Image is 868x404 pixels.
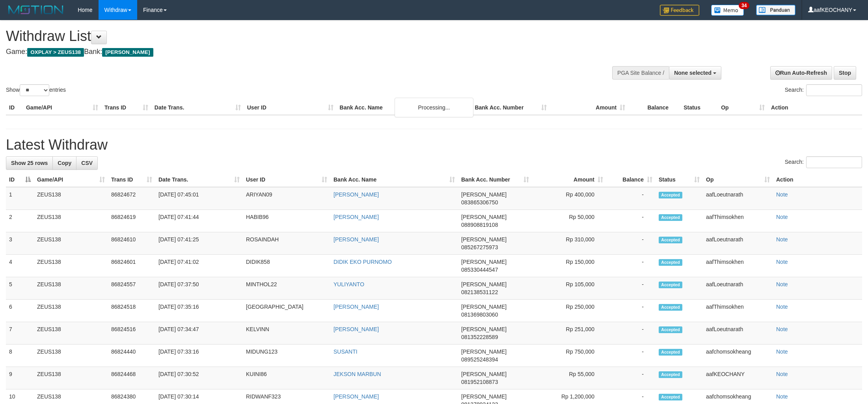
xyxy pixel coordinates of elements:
[155,172,243,187] th: Date Trans.: activate to sort column ascending
[243,345,330,367] td: MIDUNG123
[659,304,682,311] span: Accepted
[532,277,606,300] td: Rp 105,000
[395,98,473,117] div: Processing...
[155,255,243,277] td: [DATE] 07:41:02
[23,100,101,115] th: Game/API
[669,66,721,80] button: None selected
[776,304,788,310] a: Note
[674,70,712,76] span: None selected
[6,345,34,367] td: 8
[461,199,498,206] span: Copy 083865306750 to clipboard
[6,210,34,232] td: 2
[6,277,34,300] td: 5
[108,345,155,367] td: 86824440
[612,66,669,80] div: PGA Site Balance /
[461,236,507,243] span: [PERSON_NAME]
[458,172,532,187] th: Bank Acc. Number: activate to sort column ascending
[461,244,498,250] span: Copy 085267275973 to clipboard
[6,232,34,255] td: 3
[703,367,773,389] td: aafKEOCHANY
[770,66,832,80] a: Run Auto-Refresh
[606,172,656,187] th: Balance: activate to sort column ascending
[34,367,108,389] td: ZEUS138
[155,345,243,367] td: [DATE] 07:33:16
[333,214,379,220] a: [PERSON_NAME]
[532,367,606,389] td: Rp 55,000
[52,156,76,170] a: Copy
[333,348,358,355] a: SUSANTI
[243,232,330,255] td: ROSAINDAH
[768,100,862,115] th: Action
[776,236,788,243] a: Note
[806,156,862,168] input: Search:
[532,232,606,255] td: Rp 310,000
[532,210,606,232] td: Rp 50,000
[834,66,856,80] a: Stop
[6,322,34,345] td: 7
[6,4,66,16] img: MOTION_logo.png
[461,222,498,228] span: Copy 088908819108 to clipboard
[532,172,606,187] th: Amount: activate to sort column ascending
[6,172,34,187] th: ID: activate to sort column descending
[243,367,330,389] td: KUINI86
[6,48,571,56] h4: Game: Bank:
[606,255,656,277] td: -
[703,255,773,277] td: aafThimsokhen
[155,277,243,300] td: [DATE] 07:37:50
[151,100,244,115] th: Date Trans.
[550,100,628,115] th: Amount
[333,371,381,377] a: JEKSON MARBUN
[606,300,656,322] td: -
[243,172,330,187] th: User ID: activate to sort column ascending
[6,255,34,277] td: 4
[659,282,682,288] span: Accepted
[776,393,788,400] a: Note
[461,259,507,265] span: [PERSON_NAME]
[243,210,330,232] td: HABIB96
[81,160,93,166] span: CSV
[739,2,749,9] span: 34
[606,210,656,232] td: -
[333,236,379,243] a: [PERSON_NAME]
[333,326,379,332] a: [PERSON_NAME]
[34,345,108,367] td: ZEUS138
[532,255,606,277] td: Rp 150,000
[243,255,330,277] td: DIDIK858
[776,214,788,220] a: Note
[461,191,507,198] span: [PERSON_NAME]
[34,255,108,277] td: ZEUS138
[606,232,656,255] td: -
[776,259,788,265] a: Note
[806,84,862,96] input: Search:
[703,277,773,300] td: aafLoeutnarath
[659,371,682,378] span: Accepted
[333,393,379,400] a: [PERSON_NAME]
[461,371,507,377] span: [PERSON_NAME]
[108,210,155,232] td: 86824619
[20,84,49,96] select: Showentries
[34,322,108,345] td: ZEUS138
[461,267,498,273] span: Copy 085330444547 to clipboard
[108,255,155,277] td: 86824601
[776,191,788,198] a: Note
[461,311,498,318] span: Copy 081369803060 to clipboard
[461,214,507,220] span: [PERSON_NAME]
[659,214,682,221] span: Accepted
[333,191,379,198] a: [PERSON_NAME]
[6,156,53,170] a: Show 25 rows
[776,326,788,332] a: Note
[6,28,571,44] h1: Withdraw List
[532,345,606,367] td: Rp 750,000
[34,187,108,210] td: ZEUS138
[27,48,84,57] span: OXPLAY > ZEUS138
[461,393,507,400] span: [PERSON_NAME]
[711,5,744,16] img: Button%20Memo.svg
[785,84,862,96] label: Search:
[108,277,155,300] td: 86824557
[461,326,507,332] span: [PERSON_NAME]
[718,100,768,115] th: Op
[773,172,862,187] th: Action
[108,367,155,389] td: 86824468
[34,172,108,187] th: Game/API: activate to sort column ascending
[6,300,34,322] td: 6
